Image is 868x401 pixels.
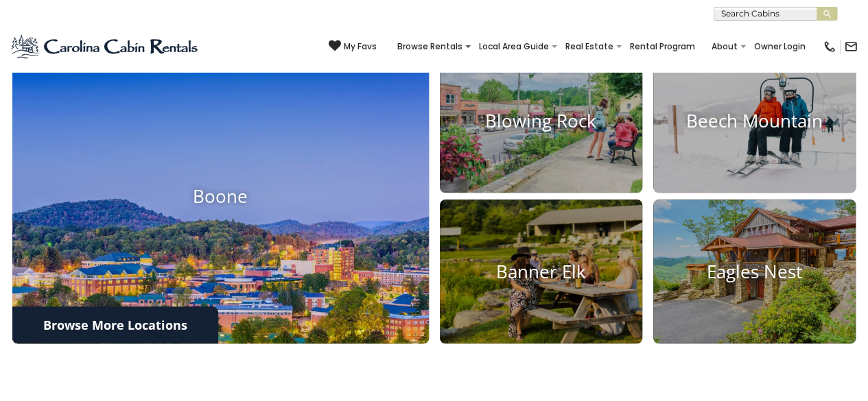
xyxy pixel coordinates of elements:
img: mail-regular-black.png [844,40,858,53]
a: Browse Rentals [390,37,469,56]
img: phone-regular-black.png [823,40,836,53]
a: My Favs [329,40,377,53]
a: Eagles Nest [653,199,856,343]
a: Browse More Locations [12,306,218,343]
a: Local Area Guide [472,37,556,56]
img: Blue-2.png [10,33,200,60]
a: Rental Program [623,37,702,56]
span: My Favs [344,40,377,53]
a: Blowing Rock [440,49,642,193]
h4: Beech Mountain [653,110,856,132]
h4: Banner Elk [440,260,642,282]
h4: Blowing Rock [440,110,642,132]
a: Banner Elk [440,199,642,343]
h4: Eagles Nest [653,260,856,282]
h4: Boone [12,186,429,207]
a: About [705,37,744,56]
a: Beech Mountain [653,49,856,193]
a: Boone [12,49,429,343]
a: Owner Login [747,37,812,56]
a: Real Estate [559,37,620,56]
